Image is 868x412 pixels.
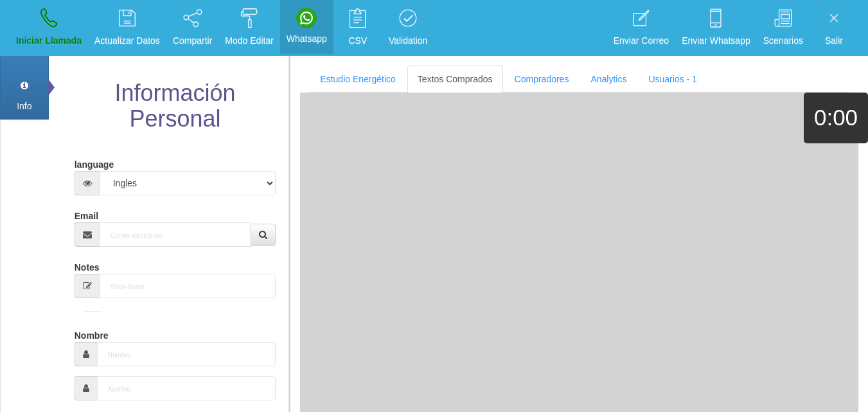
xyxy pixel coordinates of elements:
p: Salir [816,33,852,48]
a: Estudio Energético [310,66,406,93]
input: Correo electrónico [100,222,252,247]
input: Short-Notes [100,274,276,298]
p: Modo Editar [225,33,273,48]
h1: 0:00 [804,105,868,130]
a: Analytics [580,66,637,93]
a: CSV [335,4,380,52]
input: Nombre [97,342,276,366]
a: Textos Comprados [407,66,503,93]
p: Whatsapp [287,31,327,46]
a: Actualizar Datos [90,4,164,52]
a: Salir [811,4,856,52]
p: Scenarios [763,33,803,48]
p: Enviar Whatsapp [682,33,750,48]
a: Scenarios [759,4,808,52]
a: Compartir [168,4,217,52]
a: Iniciar Llamada [12,4,86,52]
a: Whatsapp [282,4,332,50]
a: Enviar Correo [609,4,673,52]
a: Enviar Whatsapp [677,4,755,52]
label: Notes [75,256,100,274]
a: Validation [384,4,432,52]
input: Apellido [97,376,276,400]
h2: Información Personal [71,80,279,131]
p: Enviar Correo [614,33,669,48]
p: CSV [340,33,376,48]
label: language [75,154,114,171]
a: Compradores [504,66,580,93]
p: Actualizar Datos [94,33,160,48]
p: Iniciar Llamada [16,33,82,48]
a: Modo Editar [220,4,278,52]
p: Compartir [173,33,212,48]
label: Nombre [75,325,109,342]
label: Email [75,205,98,222]
a: Usuarios - 1 [638,66,707,93]
p: Validation [389,33,427,48]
